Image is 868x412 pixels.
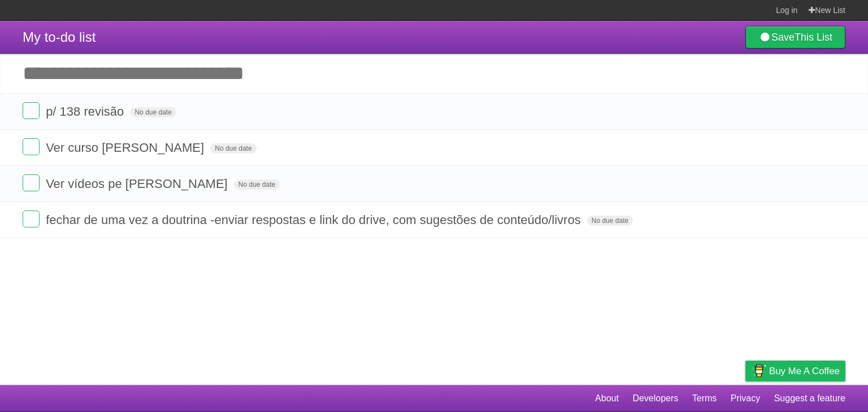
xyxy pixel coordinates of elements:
span: No due date [130,107,176,117]
span: No due date [587,216,633,226]
a: SaveThis List [745,26,845,49]
span: Ver curso [PERSON_NAME] [46,141,207,155]
a: Suggest a feature [774,388,845,409]
b: This List [795,32,832,43]
label: Done [23,211,40,227]
label: Done [23,102,40,119]
span: My to-do list [23,29,96,45]
label: Done [23,174,40,191]
span: fechar de uma vez a doutrina -enviar respostas e link do drive, com sugestões de conteúdo/livros [46,213,584,227]
span: No due date [210,143,256,154]
a: Privacy [731,388,760,409]
a: Developers [632,388,678,409]
span: p/ 138 revisão [46,104,127,119]
span: Buy me a coffee [769,361,840,381]
img: Buy me a coffee [751,361,766,380]
a: Buy me a coffee [745,361,845,382]
a: About [595,388,619,409]
a: Terms [692,388,717,409]
span: No due date [234,179,280,190]
label: Done [23,138,40,155]
span: Ver vídeos pe [PERSON_NAME] [46,177,231,191]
